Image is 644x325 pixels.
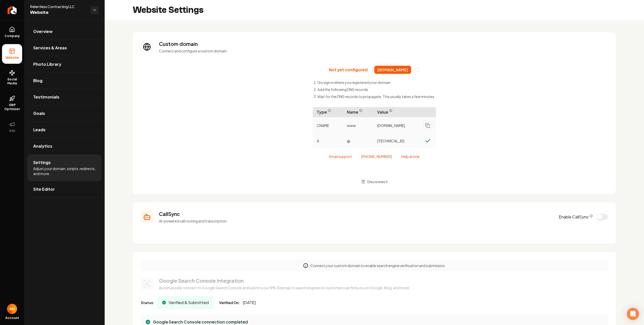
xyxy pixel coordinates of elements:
span: [DATE] [243,300,256,306]
span: Services & Areas [33,45,67,51]
a: [PHONE_NUMBER] [361,154,392,159]
a: Services & Areas [27,40,102,56]
span: Name [343,107,373,117]
button: Disconnect [358,177,391,186]
a: Help article [401,154,420,159]
a: Goals [27,105,102,121]
li: Go sign in where you registered your domain. [314,80,435,85]
span: GBP Optimizer [2,103,22,111]
p: A [313,136,343,145]
img: Rebolt Logo [8,6,17,14]
img: Anthony Hurgoi [7,304,17,314]
a: Social Media [2,66,22,89]
span: Disconnect [367,179,388,184]
div: | | [329,154,420,159]
div: Open Intercom Messenger [627,308,639,320]
span: Analytics [33,143,52,149]
span: Photo Library [33,61,61,67]
span: Adjust your domain, scripts, redirects, and more. [33,166,96,176]
span: Value [373,107,436,117]
a: Overview [27,23,102,40]
p: CNAME [313,121,343,130]
span: Website [30,9,87,16]
span: Ads [7,129,17,133]
p: Not yet configured [329,67,368,72]
li: Add the following DNS records. [314,87,435,92]
span: Company [3,34,22,38]
button: Open user button [7,304,17,314]
span: Verified On: [219,300,240,305]
p: Google Search Console connection completed [153,319,248,325]
h3: Google Search Console Integration [159,277,410,284]
span: Leads [33,127,46,133]
span: Account [5,316,19,320]
a: Photo Library [27,56,102,72]
span: Social Media [2,77,22,85]
span: Settings [33,159,51,166]
p: AI-powered call routing and transcription [159,218,553,223]
a: Company [2,22,22,42]
a: Testimonials [27,89,102,105]
span: Verified & Submitted [169,300,209,306]
span: Relentless Contracting LLC [30,4,87,9]
p: Connect your custom domain to enable search engine verification and submission. [310,263,446,268]
label: Enable CallSync [559,214,593,220]
span: Status: [141,300,154,305]
button: CallSync Info [590,214,593,217]
span: Goals [33,110,45,116]
span: Blog [33,78,43,84]
span: Overview [33,28,53,35]
p: @ [343,136,373,145]
span: [TECHNICAL_ID] [377,138,404,143]
a: Analytics [27,138,102,154]
p: Connect and configure a custom domain. [159,48,608,53]
span: [DOMAIN_NAME] [374,66,411,74]
h3: CallSync [159,210,553,217]
span: Testimonials [33,94,59,100]
li: Wait for the DNS records to propagate. This usually takes a few minutes. [314,94,435,99]
span: Type [313,107,343,117]
span: [DOMAIN_NAME]. [377,123,406,128]
button: Ads [2,117,22,137]
span: Site Editor [33,186,55,192]
p: Automatically connect to Google Search Console and submit your XML Sitemap to search engines so c... [159,285,410,290]
a: Site Editor [27,181,102,197]
a: Leads [27,122,102,138]
a: Blog [27,73,102,89]
a: GBP Optimizer [2,91,22,115]
h3: Custom domain [159,40,608,47]
span: Website [4,56,21,60]
h2: Website Settings [133,5,204,15]
p: www [343,121,373,130]
a: Email support [329,154,352,159]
